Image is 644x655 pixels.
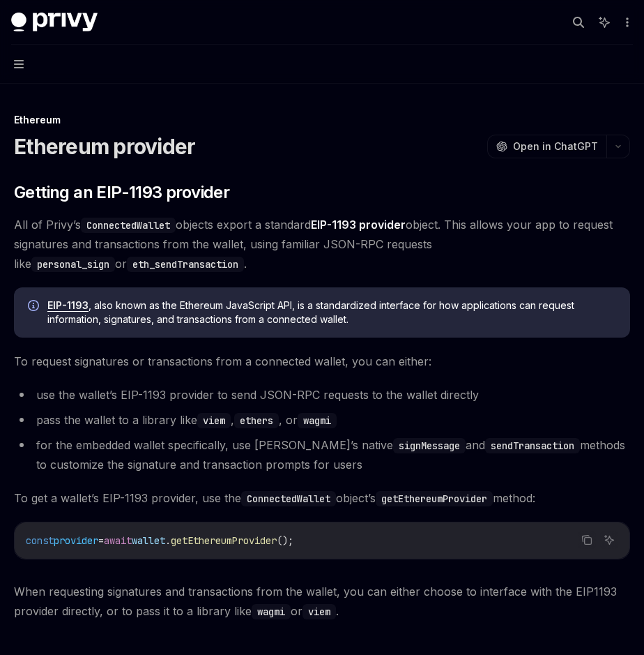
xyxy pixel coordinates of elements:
[277,534,293,547] span: ();
[11,13,98,32] img: dark logo
[393,438,466,453] code: signMessage
[54,534,98,547] span: provider
[47,299,616,326] span: , also known as the Ethereum JavaScript API, is a standardized interface for how applications can...
[14,181,229,204] span: Getting an EIP-1193 provider
[513,140,598,153] span: Open in ChatGPT
[171,534,277,547] span: getEthereumProvider
[302,604,336,619] code: viem
[98,534,104,547] span: =
[14,134,195,159] h1: Ethereum provider
[298,413,337,428] code: wagmi
[31,257,115,272] code: personal_sign
[252,604,291,619] code: wagmi
[311,218,406,232] a: EIP-1193 provider
[14,352,630,371] span: To request signatures or transactions from a connected wallet, you can either:
[376,491,493,506] code: getEthereumProvider
[487,135,606,158] button: Open in ChatGPT
[14,488,630,508] span: To get a wallet’s EIP-1193 provider, use the object’s method:
[197,413,231,428] code: viem
[14,215,630,273] span: All of Privy’s objects export a standard object. This allows your app to request signatures and t...
[165,534,171,547] span: .
[81,218,176,233] code: ConnectedWallet
[14,410,630,430] li: pass the wallet to a library like , , or
[26,534,54,547] span: const
[485,438,580,453] code: sendTransaction
[14,113,630,127] div: Ethereum
[132,534,165,547] span: wallet
[14,385,630,405] li: use the wallet’s EIP-1193 provider to send JSON-RPC requests to the wallet directly
[104,534,132,547] span: await
[619,13,633,32] button: More actions
[14,435,630,474] li: for the embedded wallet specifically, use [PERSON_NAME]’s native and methods to customize the sig...
[47,299,89,312] a: EIP-1193
[234,413,279,428] code: ethers
[14,582,630,621] span: When requesting signatures and transactions from the wallet, you can either choose to interface w...
[600,531,618,549] button: Ask AI
[578,531,596,549] button: Copy the contents from the code block
[241,491,336,506] code: ConnectedWallet
[127,257,244,272] code: eth_sendTransaction
[28,300,42,314] svg: Info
